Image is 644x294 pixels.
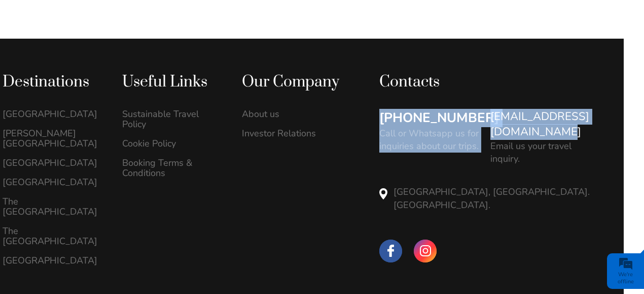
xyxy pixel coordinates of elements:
em: Submit [149,226,184,240]
a: [GEOGRAPHIC_DATA] [3,177,101,187]
a: Booking Terms & Conditions [122,158,221,178]
input: Enter your last name [13,94,185,116]
a: [EMAIL_ADDRESS][DOMAIN_NAME] [490,109,601,140]
div: Leave a message [68,53,186,67]
div: Minimize live chat window [166,5,191,30]
a: The [GEOGRAPHIC_DATA] [3,196,101,217]
a: Cookie Policy [122,138,221,149]
a: [PERSON_NAME][GEOGRAPHIC_DATA] [3,128,101,149]
div: Destinations [3,72,101,92]
div: Navigation go back [11,52,26,68]
a: [GEOGRAPHIC_DATA] [3,255,101,266]
a: About us [242,109,340,119]
input: Enter your email address [13,124,185,146]
div: We're offline [610,271,641,285]
p: [GEOGRAPHIC_DATA], [GEOGRAPHIC_DATA]. [GEOGRAPHIC_DATA]. [393,186,601,211]
div: Our Company [242,72,340,92]
a: Investor Relations [242,128,340,138]
div: Contacts [379,72,601,92]
p: Call or Whatsapp us for inquiries about our trips. [379,127,480,153]
p: Email us your travel inquiry. [490,140,601,165]
div: Useful Links [122,72,221,92]
textarea: Type your message and click 'Submit' [13,154,185,218]
a: The [GEOGRAPHIC_DATA] [3,226,101,246]
a: Sustainable Travel Policy [122,109,221,129]
a: [PHONE_NUMBER] [379,109,499,127]
a: [GEOGRAPHIC_DATA] [3,109,101,119]
a: [GEOGRAPHIC_DATA] [3,158,101,168]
